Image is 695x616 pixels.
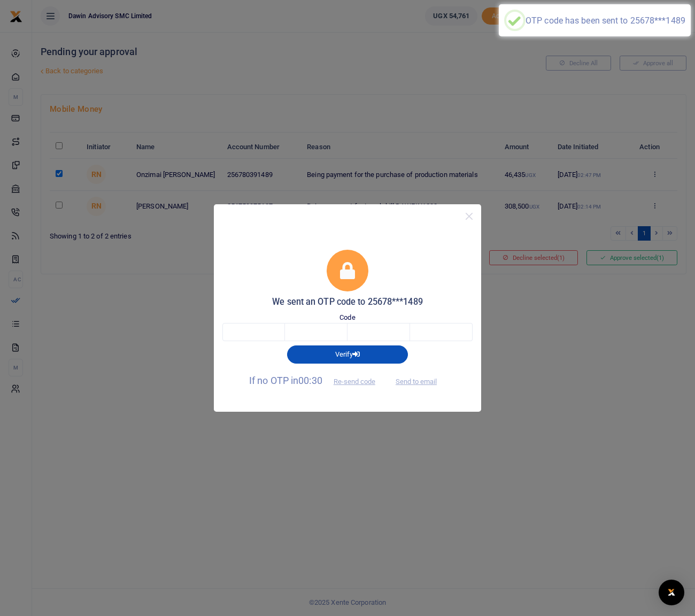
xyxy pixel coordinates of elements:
[339,312,355,323] label: Code
[249,375,384,386] span: If no OTP in
[461,209,477,224] button: Close
[659,580,684,605] div: Open Intercom Messenger
[287,345,408,364] button: Verify
[298,375,322,386] span: 00:30
[526,16,685,26] div: OTP code has been sent to 25678***1489
[222,297,473,307] h5: We sent an OTP code to 25678***1489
